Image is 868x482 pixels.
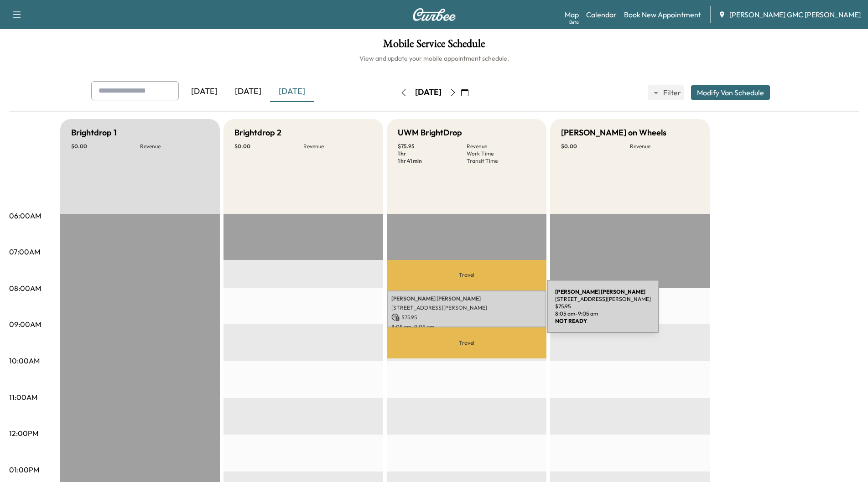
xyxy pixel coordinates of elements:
p: Work Time [467,150,535,157]
p: $ 0.00 [71,143,140,150]
p: Revenue [140,143,209,150]
p: Transit Time [467,157,535,165]
img: Curbee Logo [412,8,456,21]
p: 01:00PM [9,464,39,475]
p: 08:00AM [9,283,41,294]
a: MapBeta [565,9,579,20]
p: 8:05 am - 9:05 am [391,323,542,331]
div: [DATE] [270,81,314,102]
p: Travel [387,260,546,290]
p: 07:00AM [9,246,40,257]
p: 11:00AM [9,392,37,403]
h5: [PERSON_NAME] on Wheels [561,126,666,139]
p: Revenue [467,143,535,150]
p: [STREET_ADDRESS][PERSON_NAME] [391,304,542,311]
a: Calendar [586,9,617,20]
h5: Brightdrop 2 [234,126,281,139]
p: Travel [387,327,546,359]
p: $ 75.95 [398,143,467,150]
p: 1 hr [398,150,467,157]
p: 09:00AM [9,319,41,330]
p: 06:00AM [9,210,41,221]
span: [PERSON_NAME] GMC [PERSON_NAME] [729,9,861,20]
button: Modify Van Schedule [691,85,770,100]
p: Revenue [303,143,372,150]
h1: Mobile Service Schedule [9,38,859,54]
p: $ 0.00 [561,143,630,150]
p: 10:00AM [9,355,40,366]
div: [DATE] [182,81,226,102]
span: Filter [663,87,680,98]
a: Book New Appointment [624,9,701,20]
div: [DATE] [415,87,442,98]
p: Revenue [630,143,699,150]
p: 1 hr 41 min [398,157,467,165]
div: [DATE] [226,81,270,102]
h6: View and update your mobile appointment schedule. [9,54,859,63]
h5: UWM BrightDrop [398,126,462,139]
p: $ 0.00 [234,143,303,150]
p: $ 75.95 [391,313,542,321]
div: Beta [569,19,579,26]
p: 12:00PM [9,428,38,439]
button: Filter [648,85,684,100]
p: [PERSON_NAME] [PERSON_NAME] [391,295,542,302]
h5: Brightdrop 1 [71,126,117,139]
